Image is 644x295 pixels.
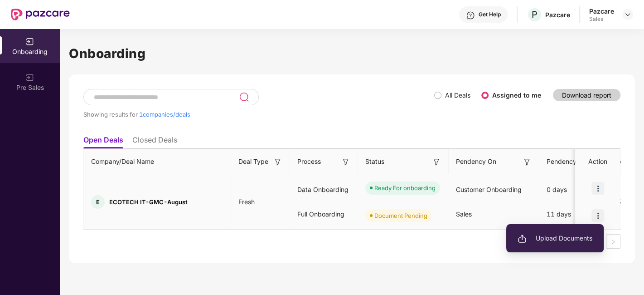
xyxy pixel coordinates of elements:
span: Status [365,157,384,167]
img: svg+xml;base64,PHN2ZyB3aWR0aD0iMjAiIGhlaWdodD0iMjAiIHZpZXdCb3g9IjAgMCAyMCAyMCIgZmlsbD0ibm9uZSIgeG... [25,37,34,46]
img: icon [591,182,604,195]
div: Data Onboarding [290,177,358,202]
th: Company/Deal Name [84,149,231,174]
div: 11 days [539,202,607,226]
button: Download report [553,89,620,101]
div: Pazcare [545,10,570,19]
span: Pendency [547,157,593,167]
span: Pendency On [456,157,496,167]
th: Action [575,149,620,174]
div: Pazcare [589,7,614,15]
span: Sales [456,210,472,218]
span: Fresh [231,198,262,206]
img: svg+xml;base64,PHN2ZyBpZD0iSGVscC0zMngzMiIgeG1sbnM9Imh0dHA6Ly93d3cudzMub3JnLzIwMDAvc3ZnIiB3aWR0aD... [466,11,475,20]
div: Get Help [479,11,501,18]
div: Full Onboarding [290,202,358,226]
div: Document Pending [374,211,427,220]
img: icon [591,209,604,222]
img: svg+xml;base64,PHN2ZyB3aWR0aD0iMjQiIGhlaWdodD0iMjUiIHZpZXdCb3g9IjAgMCAyNCAyNSIgZmlsbD0ibm9uZSIgeG... [239,92,249,103]
button: right [606,234,620,249]
div: Showing results for [83,111,434,118]
span: Deal Type [238,157,268,167]
span: Upload Documents [518,233,592,243]
label: All Deals [445,91,470,99]
img: svg+xml;base64,PHN2ZyB3aWR0aD0iMTYiIGhlaWdodD0iMTYiIHZpZXdCb3g9IjAgMCAxNiAxNiIgZmlsbD0ibm9uZSIgeG... [341,157,350,167]
li: Open Deals [83,135,123,148]
span: 1 companies/deals [139,111,190,118]
img: svg+xml;base64,PHN2ZyB3aWR0aD0iMTYiIGhlaWdodD0iMTYiIHZpZXdCb3g9IjAgMCAxNiAxNiIgZmlsbD0ibm9uZSIgeG... [273,157,282,167]
span: P [532,9,537,20]
img: svg+xml;base64,PHN2ZyB3aWR0aD0iMTYiIGhlaWdodD0iMTYiIHZpZXdCb3g9IjAgMCAxNiAxNiIgZmlsbD0ibm9uZSIgeG... [523,157,532,167]
div: E [91,195,105,209]
img: New Pazcare Logo [11,9,70,20]
div: 0 days [539,177,607,202]
div: Sales [589,15,614,23]
div: Ready For onboarding [374,183,436,192]
span: Customer Onboarding [456,186,522,193]
span: ECOTECH IT-GMC-August [109,198,188,206]
img: svg+xml;base64,PHN2ZyB3aWR0aD0iMjAiIGhlaWdodD0iMjAiIHZpZXdCb3g9IjAgMCAyMCAyMCIgZmlsbD0ibm9uZSIgeG... [25,73,34,82]
li: Next Page [606,234,620,249]
img: svg+xml;base64,PHN2ZyB3aWR0aD0iMTYiIGhlaWdodD0iMTYiIHZpZXdCb3g9IjAgMCAxNiAxNiIgZmlsbD0ibm9uZSIgeG... [432,157,441,167]
span: right [610,239,616,245]
li: Closed Deals [132,135,177,148]
span: Process [297,157,321,167]
h1: Onboarding [69,44,635,64]
label: Assigned to me [492,91,541,99]
th: Pendency [539,149,607,174]
img: svg+xml;base64,PHN2ZyB3aWR0aD0iMjAiIGhlaWdodD0iMjAiIHZpZXdCb3g9IjAgMCAyMCAyMCIgZmlsbD0ibm9uZSIgeG... [518,234,527,243]
img: svg+xml;base64,PHN2ZyBpZD0iRHJvcGRvd24tMzJ4MzIiIHhtbG5zPSJodHRwOi8vd3d3LnczLm9yZy8yMDAwL3N2ZyIgd2... [624,11,631,18]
